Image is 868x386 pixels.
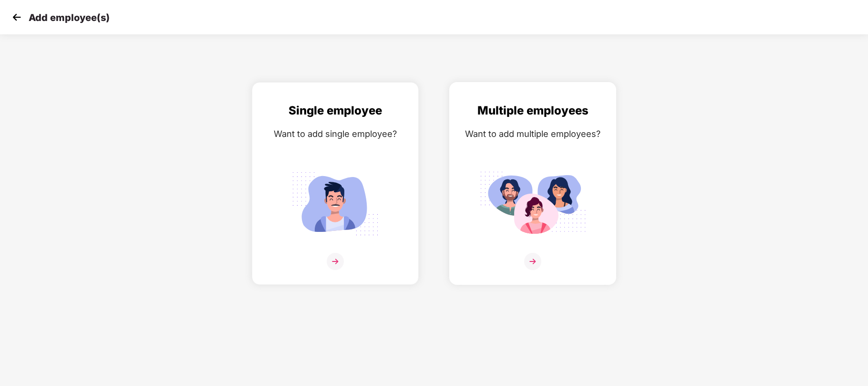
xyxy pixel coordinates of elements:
img: svg+xml;base64,PHN2ZyB4bWxucz0iaHR0cDovL3d3dy53My5vcmcvMjAwMC9zdmciIHdpZHRoPSIzNiIgaGVpZ2h0PSIzNi... [524,253,541,270]
img: svg+xml;base64,PHN2ZyB4bWxucz0iaHR0cDovL3d3dy53My5vcmcvMjAwMC9zdmciIHdpZHRoPSIzNiIgaGVpZ2h0PSIzNi... [327,253,344,270]
div: Want to add single employee? [262,127,409,141]
div: Single employee [262,102,409,120]
p: Add employee(s) [29,12,110,23]
img: svg+xml;base64,PHN2ZyB4bWxucz0iaHR0cDovL3d3dy53My5vcmcvMjAwMC9zdmciIGlkPSJNdWx0aXBsZV9lbXBsb3llZS... [479,167,586,241]
img: svg+xml;base64,PHN2ZyB4bWxucz0iaHR0cDovL3d3dy53My5vcmcvMjAwMC9zdmciIHdpZHRoPSIzMCIgaGVpZ2h0PSIzMC... [10,10,24,24]
div: Multiple employees [459,102,606,120]
img: svg+xml;base64,PHN2ZyB4bWxucz0iaHR0cDovL3d3dy53My5vcmcvMjAwMC9zdmciIGlkPSJTaW5nbGVfZW1wbG95ZWUiIH... [282,167,389,241]
div: Want to add multiple employees? [459,127,606,141]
